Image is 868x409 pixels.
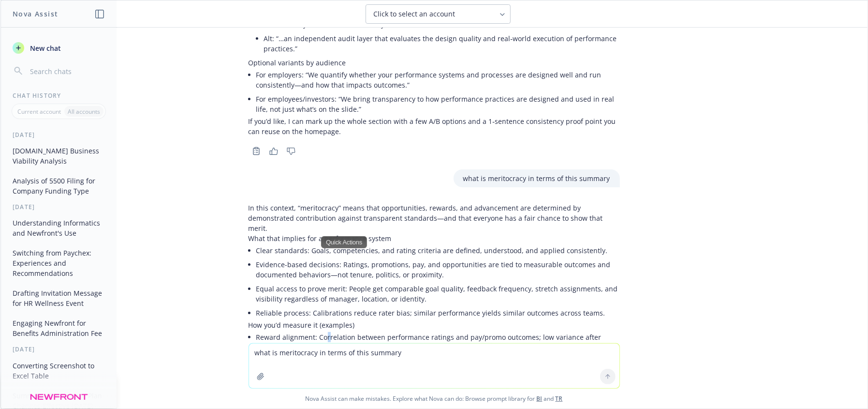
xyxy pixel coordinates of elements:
[9,358,109,384] button: Converting Screenshot to Excel Table
[68,107,100,116] p: All accounts
[463,173,610,183] p: what is meritocracy in terms of this summary
[264,31,620,56] li: Alt: “…an independent audit layer that evaluates the design quality and real‑world execution of p...
[537,394,543,403] a: BI
[28,43,61,53] span: New chat
[249,233,620,243] p: What that implies for a performance system
[256,258,620,282] li: Evidence-based decisions: Ratings, promotions, pay, and opportunities are tied to measurable outc...
[9,245,109,281] button: Switching from Paychex: Experiences and Recommendations
[252,147,261,155] svg: Copy to clipboard
[4,389,864,409] span: Nova Assist can make mistakes. Explore what Nova can do: Browse prompt library for and
[256,68,620,92] li: For employers: “We quantify whether your performance systems and processes are designed well and ...
[249,320,620,330] p: How you’d measure it (examples)
[1,131,117,139] div: [DATE]
[28,64,105,78] input: Search chats
[9,215,109,241] button: Understanding Informatics and Newfront's Use
[9,143,109,169] button: [DOMAIN_NAME] Business Viability Analysis
[9,173,109,199] button: Analysis of 5500 Filing for Company Funding Type
[17,107,61,116] p: Current account
[556,394,563,403] a: TR
[366,4,511,24] button: Click to select an account
[9,39,109,57] button: New chat
[249,116,620,136] p: If you’d like, I can mark up the whole section with a few A/B options and a 1‑sentence consistenc...
[249,203,620,233] p: In this context, “meritocracy” means that opportunities, rewards, and advancement are determined ...
[13,9,58,19] h1: Nova Assist
[256,306,620,320] li: Reliable process: Calibrations reduce rater bias; similar performance yields similar outcomes acr...
[374,9,456,19] span: Click to select an account
[256,330,620,354] li: Reward alignment: Correlation between performance ratings and pay/promo outcomes; low variance af...
[1,91,117,100] div: Chat History
[9,285,109,311] button: Drafting Invitation Message for HR Wellness Event
[256,92,620,116] li: For employees/investors: “We bring transparency to how performance practices are designed and use...
[283,144,299,158] button: Thumbs down
[256,282,620,306] li: Equal access to prove merit: People get comparable goal quality, feedback frequency, stretch assi...
[1,203,117,211] div: [DATE]
[256,243,620,258] li: Clear standards: Goals, competencies, and rating criteria are defined, understood, and applied co...
[249,58,620,68] p: Optional variants by audience
[1,345,117,353] div: [DATE]
[9,315,109,341] button: Engaging Newfront for Benefits Administration Fee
